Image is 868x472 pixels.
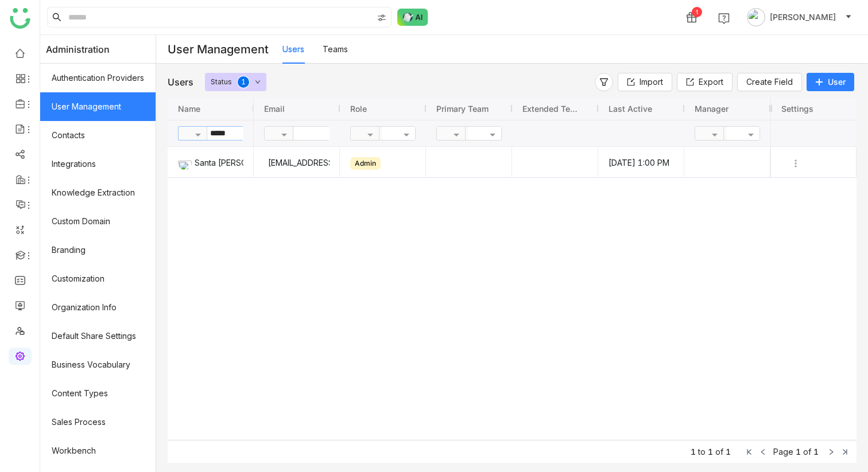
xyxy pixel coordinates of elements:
[168,76,193,88] div: Users
[40,92,156,121] a: User Management
[264,147,330,178] div: [EMAIL_ADDRESS]
[745,8,854,26] button: [PERSON_NAME]
[813,447,819,457] span: 1
[796,447,801,457] span: 1
[737,73,802,91] button: Create Field
[807,73,854,91] button: User
[436,104,489,114] span: Primary Team
[10,8,30,29] img: logo
[677,73,733,91] button: Export
[40,264,156,293] a: Customization
[350,157,381,170] div: Admin
[178,104,200,114] span: Name
[323,44,348,54] a: Teams
[238,76,249,88] nz-badge-sup: 1
[40,150,156,178] a: Integrations
[282,44,304,54] a: Users
[377,13,386,22] img: search-type.svg
[40,121,156,150] a: Contacts
[254,147,770,178] div: Press SPACE to select this row.
[773,447,793,457] span: Page
[522,104,579,114] span: Extended Team Names
[241,76,246,88] p: 1
[691,447,696,457] span: 1
[46,35,110,64] span: Administration
[715,447,723,457] span: of
[770,147,857,178] div: Press SPACE to select this row.
[746,76,793,88] span: Create Field
[156,36,282,64] div: User Management
[40,64,156,92] a: Authentication Providers
[211,73,232,91] div: Status
[695,104,728,114] span: Manager
[397,9,428,26] img: ask-buddy-normal.svg
[726,447,731,457] span: 1
[640,76,663,88] span: Import
[178,147,243,178] div: Santa [PERSON_NAME]
[350,104,367,114] span: Role
[40,293,156,322] a: Organization Info
[803,447,811,457] span: of
[790,158,801,169] img: more.svg
[699,76,723,88] span: Export
[40,436,156,465] a: Workbench
[178,156,192,170] img: 61307109755ca5673e314de4
[40,322,156,350] a: Default Share Settings
[609,104,652,114] span: Last active
[770,11,836,24] span: [PERSON_NAME]
[168,147,254,178] div: Press SPACE to select this row.
[708,447,713,457] span: 1
[40,350,156,379] a: Business Vocabulary
[718,13,730,24] img: help.svg
[609,147,674,178] gtmb-cell-renderer: [DATE] 1:00 PM
[747,8,765,26] img: avatar
[828,76,846,88] span: User
[40,178,156,207] a: Knowledge Extraction
[781,104,813,114] span: Settings
[264,104,285,114] span: Email
[692,7,702,17] div: 1
[40,408,156,436] a: Sales Process
[618,73,672,91] button: Import
[698,447,706,457] span: to
[40,236,156,264] a: Branding
[40,207,156,236] a: Custom Domain
[40,379,156,408] a: Content Types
